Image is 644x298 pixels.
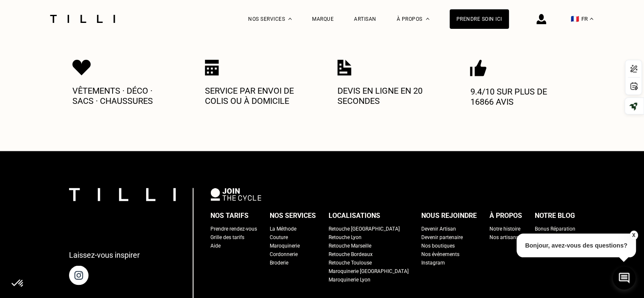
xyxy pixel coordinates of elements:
[329,233,362,241] a: Retouche Lyon
[590,18,593,20] img: menu déroulant
[69,265,88,285] img: page instagram de Tilli une retoucherie à domicile
[205,86,307,106] p: Service par envoi de colis ou à domicile
[47,15,118,23] img: Logo du service de couturière Tilli
[270,209,316,222] div: Nos services
[69,250,140,259] p: Laissez-vous inspirer
[571,15,579,23] span: 🇫🇷
[72,59,91,75] img: Icon
[329,267,409,275] a: Maroquinerie [GEOGRAPHIC_DATA]
[629,231,638,240] button: X
[270,224,296,233] a: La Méthode
[470,59,486,76] img: Icon
[210,188,261,201] img: logo Join The Cycle
[210,224,257,233] a: Prendre rendez-vous
[421,241,455,250] a: Nos boutiques
[312,16,334,22] a: Marque
[421,258,445,267] a: Instagram
[329,224,400,233] a: Retouche [GEOGRAPHIC_DATA]
[270,258,288,267] a: Broderie
[421,209,477,222] div: Nous rejoindre
[421,250,459,258] a: Nos événements
[329,258,372,267] a: Retouche Toulouse
[489,209,522,222] div: À propos
[205,59,219,75] img: Icon
[329,275,370,284] a: Maroquinerie Lyon
[536,14,546,24] img: icône connexion
[329,241,371,250] a: Retouche Marseille
[337,86,439,106] p: Devis en ligne en 20 secondes
[270,233,288,241] a: Couture
[354,16,376,22] a: Artisan
[69,188,176,201] img: logo Tilli
[210,241,221,250] a: Aide
[421,224,456,233] a: Devenir Artisan
[210,233,244,241] a: Grille des tarifs
[450,9,509,29] a: Prendre soin ici
[517,234,636,257] p: Bonjour, avez-vous des questions?
[270,250,298,258] a: Cordonnerie
[329,250,373,258] a: Retouche Bordeaux
[421,233,463,241] a: Devenir partenaire
[329,209,380,222] div: Localisations
[72,86,174,106] p: Vêtements · Déco · Sacs · Chaussures
[270,241,300,250] a: Maroquinerie
[470,86,572,107] p: 9.4/10 sur plus de 16866 avis
[489,233,519,241] a: Nos artisans
[535,209,575,222] div: Notre blog
[337,59,351,75] img: Icon
[426,18,429,20] img: Menu déroulant à propos
[288,18,292,20] img: Menu déroulant
[210,209,249,222] div: Nos tarifs
[489,224,520,233] a: Notre histoire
